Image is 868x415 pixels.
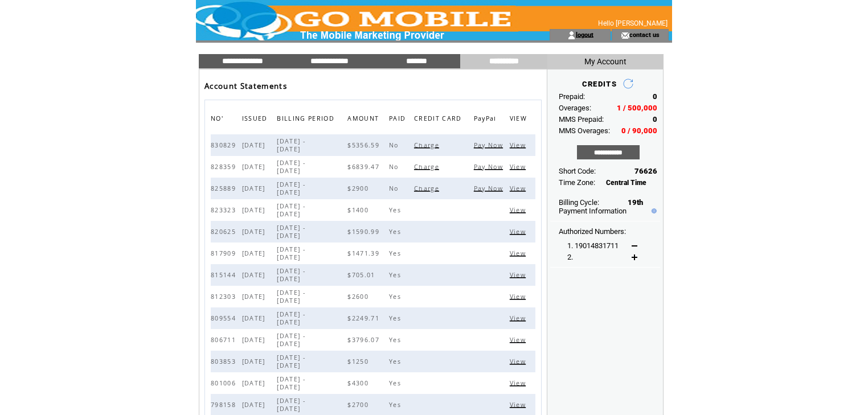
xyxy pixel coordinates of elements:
span: $1250 [347,358,371,365]
a: NO' [211,114,226,121]
a: View [510,293,529,299]
a: View [510,358,529,364]
span: Click to pay now this bill [474,141,506,149]
span: Click to charge this bill [414,163,442,171]
span: [DATE] [242,228,268,236]
span: 828359 [211,163,239,171]
span: Billing Cycle: [559,198,599,207]
span: 812303 [211,293,239,301]
span: Account Statements [204,81,287,91]
a: View [510,206,529,213]
img: help.gif [649,208,657,213]
span: 809554 [211,314,239,322]
span: AMOUNT [347,112,382,128]
span: No [389,163,402,171]
span: 820625 [211,228,239,236]
span: 825889 [211,184,239,192]
a: PAID [389,114,408,121]
span: Click to view this bill [510,293,529,301]
span: Yes [389,293,404,301]
span: No [389,184,402,192]
span: Click to view this bill [510,336,529,344]
span: No [389,141,402,149]
span: 806711 [211,336,239,344]
span: Click to view this bill [510,141,529,149]
span: Yes [389,271,404,279]
a: AMOUNT [347,114,382,121]
span: 0 [653,115,657,124]
span: [DATE] - [DATE] [277,137,305,153]
span: $1590.99 [347,228,382,236]
span: Click to view this bill [510,249,529,257]
span: [DATE] - [DATE] [277,289,305,305]
a: View [510,163,529,170]
a: View [510,336,529,343]
span: $4300 [347,379,371,387]
span: [DATE] - [DATE] [277,310,305,326]
a: ISSUED [242,114,271,121]
span: Short Code: [559,167,596,175]
span: Yes [389,358,404,365]
a: Charge [414,184,442,191]
span: 803853 [211,358,239,365]
span: [DATE] [242,358,268,365]
span: Yes [389,249,404,257]
span: $5356.59 [347,141,382,149]
span: Authorized Numbers: [559,227,626,236]
span: $2249.71 [347,314,382,322]
a: BILLING PERIOD [277,114,337,121]
span: [DATE] - [DATE] [277,180,305,196]
a: View [510,141,529,148]
a: Pay Now [474,163,506,170]
span: [DATE] - [DATE] [277,202,305,218]
span: 2. [567,253,573,261]
a: Pay Now [474,184,506,191]
span: 817909 [211,249,239,257]
span: 0 [653,92,657,101]
span: $2900 [347,184,371,192]
a: contact us [629,31,660,38]
span: [DATE] - [DATE] [277,224,305,240]
span: BILLING PERIOD [277,112,337,128]
span: PAID [389,112,408,128]
span: Click to view this bill [510,163,529,171]
span: Yes [389,228,404,236]
span: Yes [389,336,404,344]
span: [DATE] [242,336,268,344]
span: 0 / 90,000 [621,126,657,135]
span: [DATE] - [DATE] [277,397,305,413]
span: [DATE] [242,271,268,279]
span: 801006 [211,379,239,387]
span: VIEW [510,112,530,128]
span: $6839.47 [347,163,382,171]
span: [DATE] [242,293,268,301]
span: [DATE] - [DATE] [277,354,305,369]
a: View [510,228,529,235]
span: $2600 [347,293,371,301]
span: Click to view this bill [510,358,529,365]
a: View [510,379,529,386]
a: Charge [414,141,442,148]
span: [DATE] [242,379,268,387]
span: Yes [389,401,404,409]
span: [DATE] [242,401,268,409]
span: 1. 19014831711 [567,241,619,250]
a: logout [576,31,593,38]
span: [DATE] - [DATE] [277,375,305,391]
span: [DATE] - [DATE] [277,332,305,348]
span: PayPal [474,112,499,128]
span: [DATE] - [DATE] [277,245,305,261]
span: Click to charge this bill [414,184,442,192]
span: [DATE] [242,206,268,214]
span: $1400 [347,206,371,214]
span: 76626 [634,167,657,175]
span: ISSUED [242,112,271,128]
span: [DATE] [242,249,268,257]
span: My Account [584,57,627,66]
span: [DATE] [242,184,268,192]
span: Click to view this bill [510,206,529,214]
a: View [510,401,529,408]
a: View [510,271,529,278]
span: Overages: [559,104,591,112]
span: Yes [389,314,404,322]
